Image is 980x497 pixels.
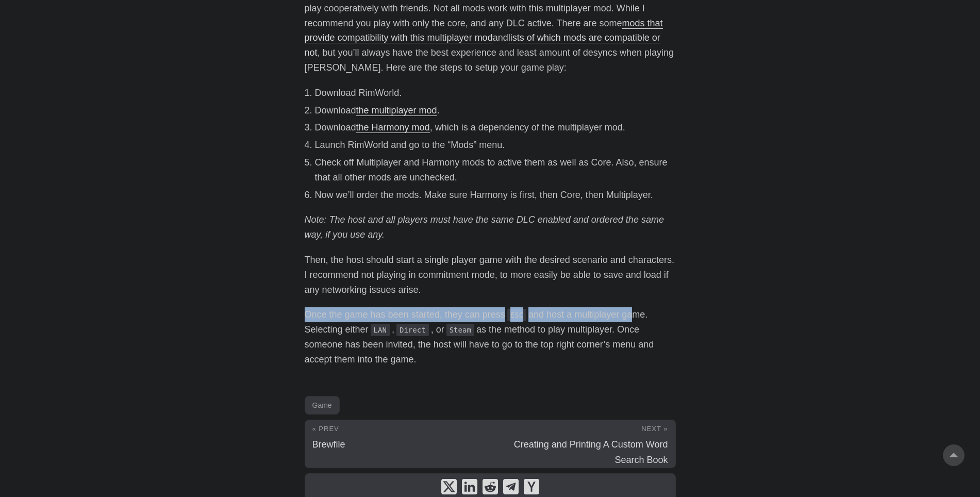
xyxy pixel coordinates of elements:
li: Download RimWorld. [315,86,676,101]
li: Launch RimWorld and go to the “Mods” menu. [315,138,676,153]
li: Check off Multiplayer and Harmony mods to active them as well as Core. Also, ensure that all othe... [315,155,676,185]
a: Next » Creating and Printing A Custom Word Search Book [490,420,675,468]
span: Next » [641,425,668,433]
a: the Harmony mod [356,122,430,132]
a: share How To Play RimWorld Multiplayer Coop on linkedin [462,479,477,494]
a: share How To Play RimWorld Multiplayer Coop on reddit [483,479,498,494]
li: Now we’ll order the mods. Make sure Harmony is first, then Core, then Multiplayer. [315,188,676,203]
code: Steam [446,324,474,336]
a: go to top [943,444,965,466]
code: LAN [371,324,390,336]
a: share How To Play RimWorld Multiplayer Coop on x [441,479,457,494]
span: Creating and Printing A Custom Word Search Book [514,439,668,465]
code: Direct [396,324,429,336]
em: Note: The host and all players must have the same DLC enabled and ordered the same way, if you us... [305,214,664,240]
a: the multiplayer mod [356,105,437,115]
code: ESC [507,309,526,321]
p: Then, the host should start a single player game with the desired scenario and characters. I reco... [305,253,676,297]
a: share How To Play RimWorld Multiplayer Coop on ycombinator [524,479,539,494]
a: Game [305,396,340,415]
span: « Prev [312,425,339,433]
li: Download . [315,103,676,118]
li: Download , which is a dependency of the multiplayer mod. [315,120,676,135]
p: Once the game has been started, they can press and host a multiplayer game. Selecting either , , ... [305,307,676,367]
a: share How To Play RimWorld Multiplayer Coop on telegram [503,479,519,494]
span: Brewfile [312,439,345,450]
a: « Prev Brewfile [305,420,490,468]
